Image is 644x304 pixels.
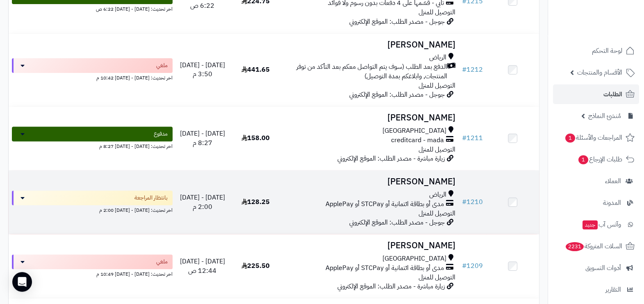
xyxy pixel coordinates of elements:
[553,171,639,191] a: العملاء
[592,45,622,57] span: لوحة التحكم
[337,281,445,291] span: زيارة مباشرة - مصدر الطلب: الموقع الإلكتروني
[12,205,173,214] div: اخر تحديث: [DATE] - [DATE] 2:00 م
[325,200,444,209] span: مدى أو بطاقة ائتمانية أو STCPay أو ApplePay
[553,193,639,213] a: المدونة
[382,126,446,136] span: [GEOGRAPHIC_DATA]
[241,133,270,143] span: 158.00
[285,40,455,50] h3: [PERSON_NAME]
[429,190,446,200] span: الرياض
[605,175,621,187] span: العملاء
[553,41,639,61] a: لوحة التحكم
[566,242,584,251] span: 2231
[325,263,444,273] span: مدى أو بطاقة ائتمانية أو STCPay أو ApplePay
[12,272,32,292] div: Open Intercom Messenger
[154,130,168,138] span: مدفوع
[605,284,621,295] span: التقارير
[462,133,483,143] a: #1211
[241,197,270,207] span: 128.25
[553,258,639,278] a: أدوات التسويق
[349,218,445,227] span: جوجل - مصدر الطلب: الموقع الإلكتروني
[349,17,445,27] span: جوجل - مصدر الطلب: الموقع الإلكتروني
[553,128,639,147] a: المراجعات والأسئلة1
[180,193,225,212] span: [DATE] - [DATE] 2:00 م
[419,209,455,218] span: التوصيل للمنزل
[349,90,445,100] span: جوجل - مصدر الطلب: الموقع الإلكتروني
[462,261,467,271] span: #
[462,65,483,75] a: #1212
[241,261,270,271] span: 225.50
[12,73,173,82] div: اخر تحديث: [DATE] - [DATE] 10:42 م
[391,136,444,145] span: creditcard - mada
[583,220,598,229] span: جديد
[553,215,639,234] a: وآتس آبجديد
[588,110,621,122] span: مُنشئ النماذج
[180,256,225,276] span: [DATE] - [DATE] 12:44 ص
[156,61,168,70] span: ملغي
[382,254,446,263] span: [GEOGRAPHIC_DATA]
[285,62,447,81] span: الدفع بعد الطلب (سوف يتم التواصل معكم بعد التأكد من توفر المنتجات, وابلاغكم بمدة التوصيل)
[565,240,622,252] span: السلات المتروكة
[462,133,467,143] span: #
[241,65,270,75] span: 441.65
[565,134,575,143] span: 1
[134,194,168,202] span: بانتظار المراجعة
[553,236,639,256] a: السلات المتروكة2231
[462,197,483,207] a: #1210
[564,132,622,143] span: المراجعات والأسئلة
[588,22,636,39] img: logo-2.png
[462,65,467,75] span: #
[429,53,446,62] span: الرياض
[553,150,639,169] a: طلبات الإرجاع1
[180,60,225,79] span: [DATE] - [DATE] 3:50 م
[578,154,622,165] span: طلبات الإرجاع
[180,129,225,148] span: [DATE] - [DATE] 8:27 م
[603,88,622,100] span: الطلبات
[462,197,467,207] span: #
[419,7,455,17] span: التوصيل للمنزل
[578,155,588,164] span: 1
[285,241,455,250] h3: [PERSON_NAME]
[585,262,621,274] span: أدوات التسويق
[285,177,455,186] h3: [PERSON_NAME]
[603,197,621,209] span: المدونة
[582,219,621,230] span: وآتس آب
[285,113,455,123] h3: [PERSON_NAME]
[419,81,455,91] span: التوصيل للمنزل
[12,4,173,13] div: اخر تحديث: [DATE] - [DATE] 6:22 ص
[12,141,173,150] div: اخر تحديث: [DATE] - [DATE] 8:27 م
[577,67,622,78] span: الأقسام والمنتجات
[419,272,455,282] span: التوصيل للمنزل
[419,145,455,154] span: التوصيل للمنزل
[462,261,483,271] a: #1209
[553,84,639,104] a: الطلبات
[12,269,173,278] div: اخر تحديث: [DATE] - [DATE] 10:49 م
[156,258,168,266] span: ملغي
[337,154,445,163] span: زيارة مباشرة - مصدر الطلب: الموقع الإلكتروني
[553,280,639,299] a: التقارير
